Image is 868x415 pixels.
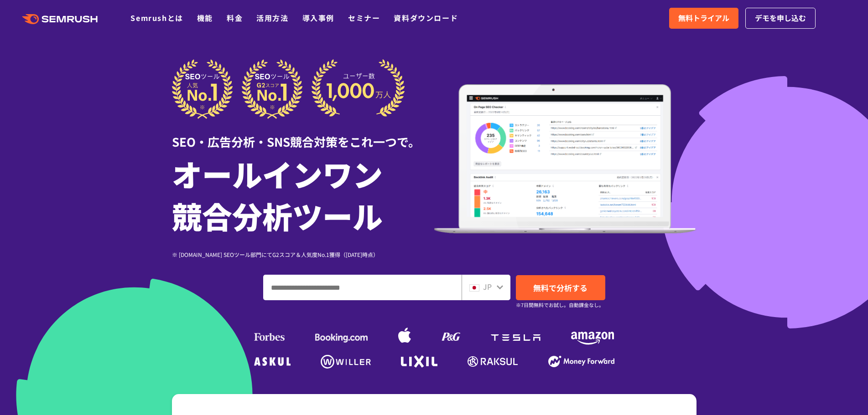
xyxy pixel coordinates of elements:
div: SEO・広告分析・SNS競合対策をこれ一つで。 [172,119,434,150]
a: Semrushとは [130,12,183,23]
a: 無料で分析する [516,275,605,300]
div: ※ [DOMAIN_NAME] SEOツール部門にてG2スコア＆人気度No.1獲得（[DATE]時点） [172,250,434,259]
span: 無料で分析する [533,282,587,293]
a: デモを申し込む [745,8,816,29]
small: ※7日間無料でお試し。自動課金なし。 [516,301,604,309]
span: 無料トライアル [678,12,729,24]
a: 無料トライアル [669,8,738,29]
a: 資料ダウンロード [394,12,458,23]
span: JP [483,281,492,292]
a: 機能 [197,12,213,23]
a: 料金 [227,12,243,23]
input: ドメイン、キーワードまたはURLを入力してください [264,275,461,300]
h1: オールインワン 競合分析ツール [172,153,434,236]
a: セミナー [348,12,380,23]
span: デモを申し込む [755,12,806,24]
a: 導入事例 [302,12,334,23]
a: 活用方法 [256,12,288,23]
